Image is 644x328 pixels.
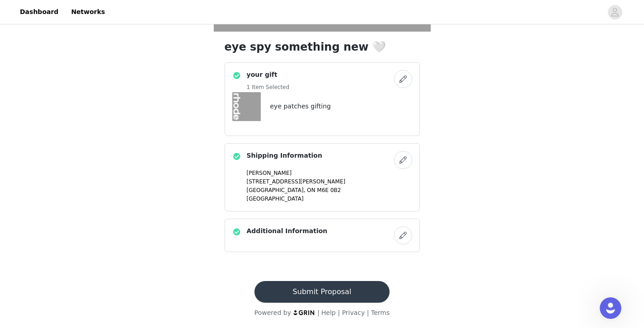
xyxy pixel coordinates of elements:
a: Help [321,309,336,316]
h4: your gift [247,70,290,80]
img: logo [293,309,315,315]
a: Dashboard [14,2,64,22]
button: Submit Proposal [254,281,390,303]
p: [GEOGRAPHIC_DATA] [247,195,412,203]
span: Powered by [254,309,291,316]
iframe: Intercom live chat [600,297,621,319]
h4: Shipping Information [247,151,322,160]
div: avatar [611,5,619,19]
img: eye patches gifting [232,92,261,121]
h1: eye spy something new 🤍 [225,39,420,55]
span: | [317,309,320,316]
h5: 1 Item Selected [247,83,290,91]
a: Privacy [342,309,365,316]
span: M6E 0B2 [317,187,341,193]
p: [STREET_ADDRESS][PERSON_NAME] [247,178,412,186]
div: Shipping Information [225,143,420,211]
div: your gift [225,62,420,136]
div: Additional Information [225,219,420,252]
p: [PERSON_NAME] [247,169,412,177]
span: | [338,309,340,316]
a: Networks [66,2,110,22]
h4: Additional Information [247,226,328,236]
span: | [367,309,369,316]
h4: eye patches gifting [270,102,331,111]
a: Terms [371,309,390,316]
span: ON [307,187,315,193]
span: [GEOGRAPHIC_DATA], [247,187,306,193]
